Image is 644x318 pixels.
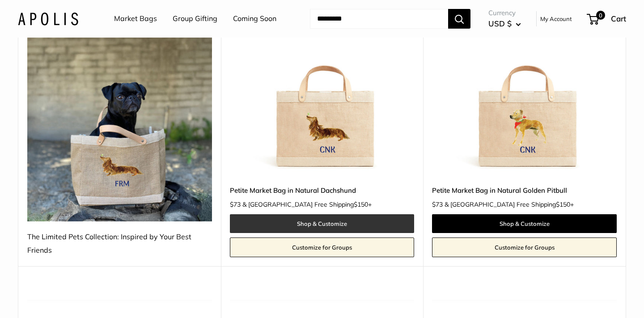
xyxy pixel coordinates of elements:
[354,200,368,208] span: $150
[230,185,415,195] a: Petite Market Bag in Natural Dachshund
[432,237,617,257] a: Customize for Groups
[611,14,626,23] span: Cart
[173,12,217,25] a: Group Gifting
[488,17,521,31] button: USD $
[448,9,470,29] button: Search
[445,201,574,208] span: & [GEOGRAPHIC_DATA] Free Shipping +
[230,237,415,257] a: Customize for Groups
[488,19,512,28] span: USD $
[114,12,157,25] a: Market Bags
[242,201,372,208] span: & [GEOGRAPHIC_DATA] Free Shipping +
[488,7,521,19] span: Currency
[596,11,605,20] span: 0
[556,200,570,208] span: $150
[588,12,626,26] a: 0 Cart
[27,230,212,257] div: The Limited Pets Collection: Inspired by Your Best Friends
[18,12,78,25] img: Apolis
[230,200,241,208] span: $73
[432,214,617,233] a: Shop & Customize
[230,214,415,233] a: Shop & Customize
[540,13,572,24] a: My Account
[233,12,276,25] a: Coming Soon
[310,9,448,29] input: Search...
[432,200,443,208] span: $73
[432,185,617,195] a: Petite Market Bag in Natural Golden Pitbull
